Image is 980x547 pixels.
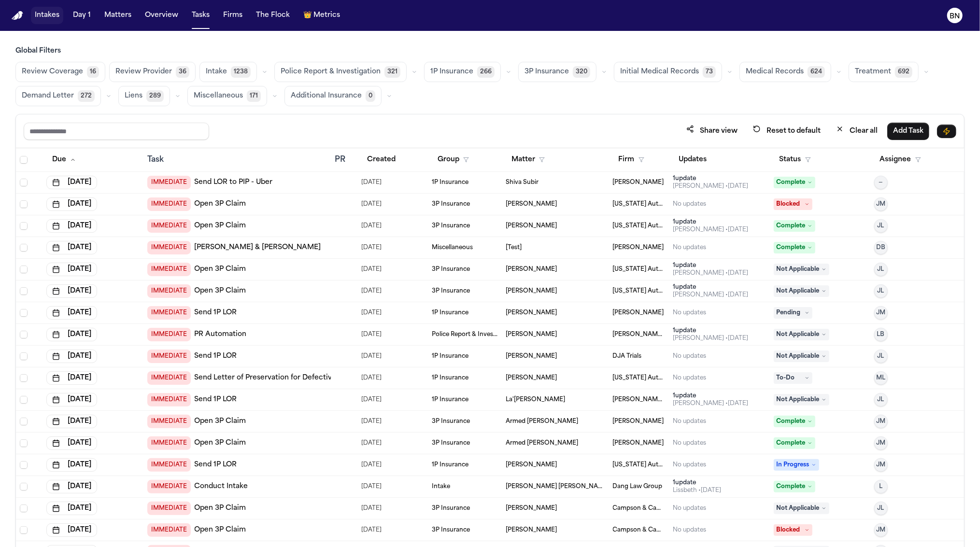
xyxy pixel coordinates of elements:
span: 692 [895,66,912,78]
button: Liens289 [118,86,170,106]
button: 3P Insurance320 [518,62,597,82]
span: 289 [146,90,164,102]
button: crownMetrics [299,7,344,24]
span: 171 [247,90,261,102]
button: Matters [100,7,135,24]
span: 16 [87,66,99,78]
button: Clear all [830,122,883,140]
button: Demand Letter272 [15,86,101,106]
span: Medical Records [746,67,804,77]
span: 266 [477,66,495,78]
span: Demand Letter [22,91,74,101]
span: Review Coverage [22,67,83,77]
button: Review Coverage16 [15,62,105,82]
button: 1P Insurance266 [424,62,501,82]
button: Review Provider36 [109,62,196,82]
h3: Global Filters [15,46,965,56]
span: Liens [125,91,142,101]
button: Overview [141,7,182,24]
button: Additional Insurance0 [284,86,382,106]
span: 1P Insurance [430,67,473,77]
button: Intakes [31,7,63,24]
span: Additional Insurance [291,91,362,101]
button: Immediate Task [937,125,956,138]
img: Finch Logo [12,11,23,20]
button: Initial Medical Records73 [614,62,722,82]
span: Initial Medical Records [620,67,699,77]
button: Medical Records624 [739,62,831,82]
button: The Flock [252,7,294,24]
span: 0 [366,90,375,102]
button: Intake1238 [199,62,257,82]
button: Treatment692 [849,62,919,82]
span: 320 [573,66,590,78]
span: Police Report & Investigation [281,67,381,77]
span: 73 [703,66,716,78]
span: Treatment [855,67,891,77]
button: Firms [219,7,246,24]
button: Day 1 [69,7,95,24]
button: Police Report & Investigation321 [274,62,407,82]
span: Miscellaneous [194,91,243,101]
span: 36 [176,66,189,78]
span: 624 [808,66,825,78]
span: 3P Insurance [525,67,569,77]
span: 321 [384,66,400,78]
span: 1238 [231,66,251,78]
a: Home [12,11,23,20]
span: Review Provider [115,67,172,77]
button: Add Task [887,123,929,140]
button: Share view [681,122,743,140]
button: Miscellaneous171 [187,86,267,106]
span: 272 [78,90,95,102]
span: Intake [206,67,227,77]
button: Tasks [188,7,213,24]
button: Reset to default [747,122,826,140]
